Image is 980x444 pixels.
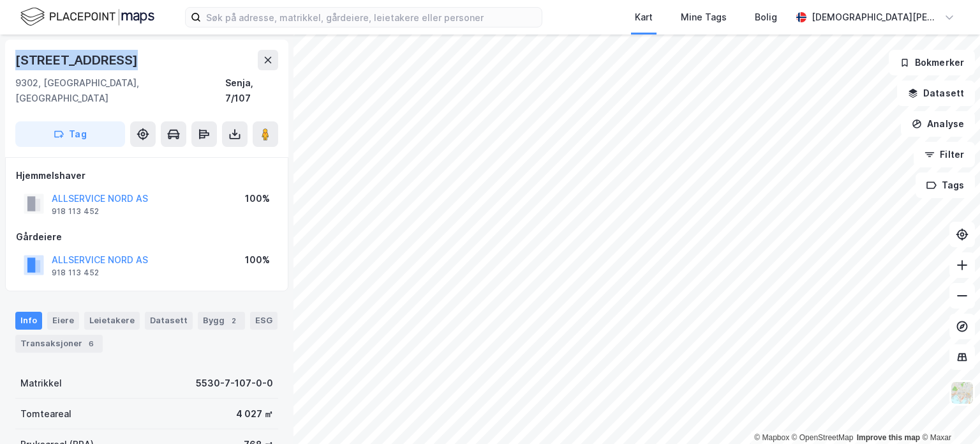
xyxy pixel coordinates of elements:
div: 100% [245,191,270,206]
a: OpenStreetMap [792,433,854,442]
div: Transaksjoner [15,335,103,353]
input: Søk på adresse, matrikkel, gårdeiere, leietakere eller personer [201,8,542,27]
div: Info [15,312,42,330]
img: logo.f888ab2527a4732fd821a326f86c7f29.svg [20,6,154,28]
div: 4 027 ㎡ [236,406,273,422]
button: Bokmerker [889,50,975,75]
button: Filter [914,142,975,167]
div: Kontrollprogram for chat [916,383,980,444]
div: Bolig [755,10,777,25]
div: 918 113 452 [52,206,99,217]
button: Tag [15,121,125,147]
div: Kart [635,10,653,25]
div: 6 [85,337,98,350]
button: Datasett [897,80,975,106]
div: 918 113 452 [52,268,99,278]
div: ESG [250,312,278,330]
button: Analyse [901,111,975,137]
div: 100% [245,252,270,268]
img: Z [950,381,974,405]
div: [DEMOGRAPHIC_DATA][PERSON_NAME] [812,10,939,25]
div: Datasett [145,312,193,330]
div: Eiere [47,312,79,330]
div: 2 [227,314,240,327]
a: Improve this map [857,433,920,442]
div: 9302, [GEOGRAPHIC_DATA], [GEOGRAPHIC_DATA] [15,75,225,106]
div: Gårdeiere [16,229,278,245]
div: Tomteareal [20,406,71,422]
div: 5530-7-107-0-0 [196,376,273,391]
div: Senja, 7/107 [225,75,278,106]
div: Bygg [198,312,245,330]
div: Mine Tags [681,10,727,25]
a: Mapbox [754,433,789,442]
div: [STREET_ADDRESS] [15,50,140,70]
div: Matrikkel [20,376,62,391]
div: Hjemmelshaver [16,168,278,183]
iframe: Chat Widget [916,383,980,444]
div: Leietakere [84,312,140,330]
button: Tags [916,172,975,198]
